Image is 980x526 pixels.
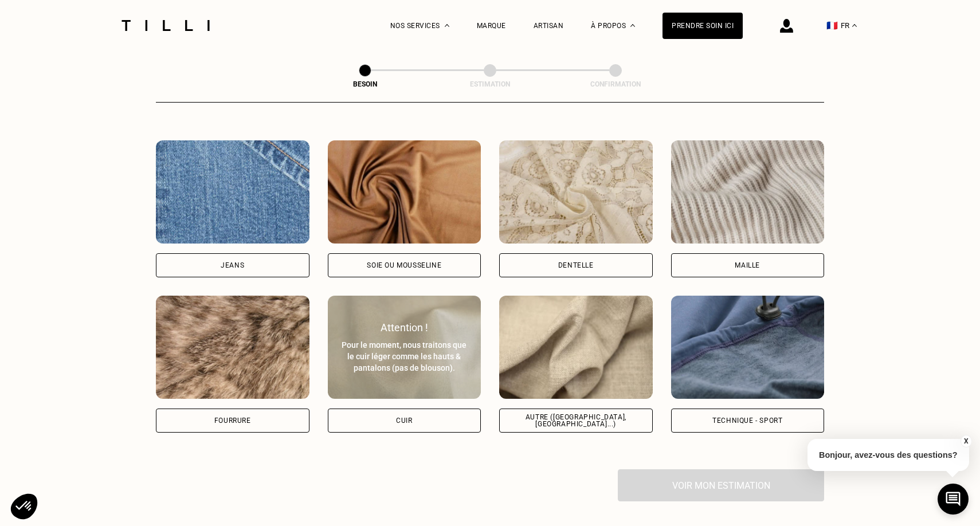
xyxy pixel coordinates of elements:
img: Tilli retouche vos vêtements en Technique - Sport [671,296,825,399]
div: Jeans [221,262,244,269]
img: Menu déroulant à propos [630,24,635,27]
div: Estimation [433,80,547,88]
img: Tilli retouche vos vêtements en Jeans [156,140,309,244]
span: 🇫🇷 [826,20,838,31]
img: Tilli retouche vos vêtements en Autre (coton, jersey...) [499,296,653,399]
div: Confirmation [558,80,673,88]
img: icône connexion [780,19,793,33]
div: Attention ! [340,321,469,333]
img: Tilli retouche vos vêtements en Fourrure [156,296,309,399]
a: Marque [477,22,506,30]
div: Maille [735,262,760,269]
img: menu déroulant [852,24,857,27]
img: Menu déroulant [445,24,449,27]
p: Bonjour, avez-vous des questions? [807,439,969,471]
img: Tilli retouche vos vêtements en Maille [671,140,825,244]
div: Dentelle [558,262,594,269]
a: Artisan [534,22,564,30]
div: Technique - Sport [712,417,782,424]
div: Cuir [396,417,412,424]
img: Tilli retouche vos vêtements en Cuir [328,296,481,399]
div: Pour le moment, nous traitons que le cuir léger comme les hauts & pantalons (pas de blouson). [340,339,469,374]
button: X [960,435,971,448]
div: Fourrure [214,417,251,424]
img: Tilli retouche vos vêtements en Dentelle [499,140,653,244]
div: Besoin [308,80,422,88]
img: Tilli retouche vos vêtements en Soie ou mousseline [328,140,481,244]
div: Soie ou mousseline [367,262,441,269]
div: Autre ([GEOGRAPHIC_DATA], [GEOGRAPHIC_DATA]...) [509,414,643,427]
a: Prendre soin ici [663,13,743,39]
img: Logo du service de couturière Tilli [117,20,214,31]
